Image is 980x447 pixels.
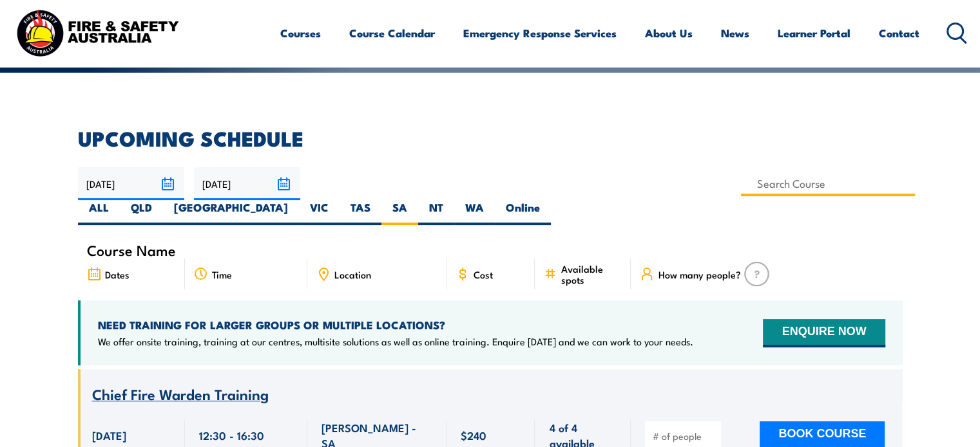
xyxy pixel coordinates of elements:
input: Search Course [741,171,916,196]
a: Learner Portal [778,16,850,50]
h4: NEED TRAINING FOR LARGER GROUPS OR MULTIPLE LOCATIONS? [98,318,693,332]
label: WA [454,200,495,225]
span: Available spots [561,263,622,285]
span: Cost [474,269,493,280]
input: From date [78,167,184,200]
a: Chief Fire Warden Training [92,387,269,403]
span: $240 [461,428,486,442]
a: Contact [879,16,919,50]
span: How many people? [658,269,740,280]
label: TAS [340,200,381,225]
label: [GEOGRAPHIC_DATA] [163,200,299,225]
a: Emergency Response Services [463,16,617,50]
button: ENQUIRE NOW [763,319,885,347]
label: NT [418,200,454,225]
label: QLD [120,200,163,225]
span: Dates [105,269,130,280]
span: Chief Fire Warden Training [92,383,269,405]
span: 12:30 - 16:30 [199,428,264,442]
a: About Us [645,16,693,50]
span: Time [212,269,232,280]
a: Course Calendar [349,16,435,50]
input: # of people [652,430,716,442]
span: Location [334,269,371,280]
label: ALL [78,200,120,225]
label: Online [495,200,551,225]
span: [DATE] [92,428,126,442]
a: News [721,16,749,50]
span: Course Name [87,244,176,255]
label: SA [381,200,418,225]
input: To date [194,167,300,200]
p: We offer onsite training, training at our centres, multisite solutions as well as online training... [98,335,693,348]
label: VIC [299,200,340,225]
a: Courses [280,16,321,50]
h2: UPCOMING SCHEDULE [78,129,903,147]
